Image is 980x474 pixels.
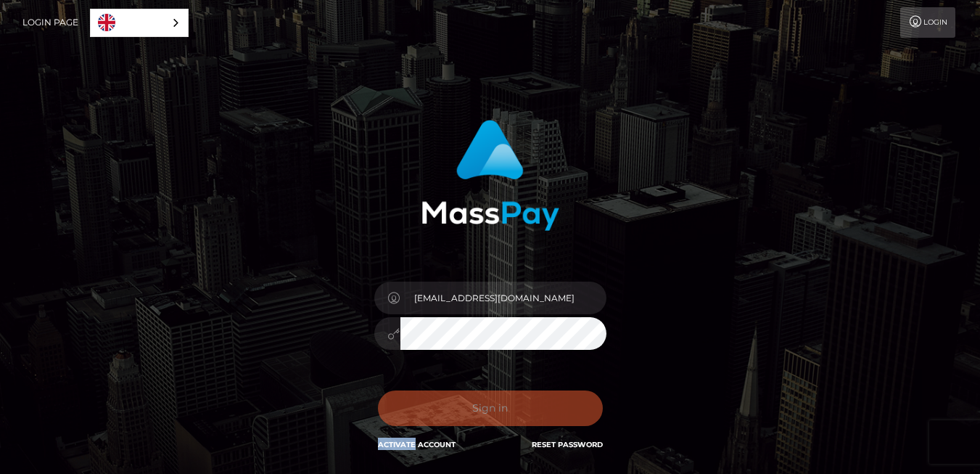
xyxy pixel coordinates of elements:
[90,9,189,37] div: Language
[22,7,78,38] a: Login Page
[378,440,456,449] a: Activate Account
[900,7,955,38] a: Login
[400,282,606,314] input: E-mail...
[421,120,559,231] img: MassPay Login
[90,9,189,37] aside: Language selected: English
[532,440,603,449] a: Reset Password
[91,9,188,36] a: English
